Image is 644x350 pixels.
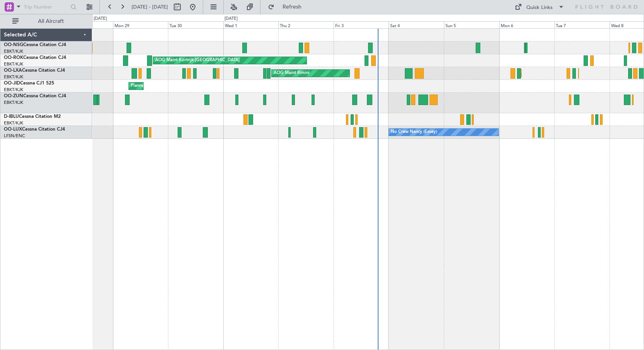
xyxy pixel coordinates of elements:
span: All Aircraft [20,19,82,24]
div: Thu 2 [278,21,334,28]
a: EBKT/KJK [4,74,23,80]
div: Wed 1 [223,21,279,28]
a: EBKT/KJK [4,61,23,67]
span: OO-LXA [4,68,22,73]
a: OO-JIDCessna CJ1 525 [4,81,54,86]
a: OO-LXACessna Citation CJ4 [4,68,65,73]
a: OO-ROKCessna Citation CJ4 [4,55,66,60]
button: All Aircraft [9,15,84,28]
a: LFSN/ENC [4,133,25,139]
div: Planned Maint Kortrijk-[GEOGRAPHIC_DATA] [131,80,221,92]
span: OO-ROK [4,55,23,60]
div: Quick Links [526,4,553,12]
span: D-IBLU [4,114,19,119]
button: Quick Links [511,1,568,13]
div: No Crew Nancy (Essey) [391,126,437,138]
div: AOG Maint Rimini [274,67,310,79]
div: Tue 7 [554,21,610,28]
button: Refresh [264,1,311,13]
a: EBKT/KJK [4,100,23,105]
a: OO-NSGCessna Citation CJ4 [4,43,66,47]
a: EBKT/KJK [4,48,23,54]
a: OO-ZUNCessna Citation CJ4 [4,94,66,98]
div: [DATE] [224,16,238,22]
span: Refresh [276,4,308,10]
div: Sun 5 [444,21,499,28]
input: Trip Number [24,1,68,13]
div: Mon 29 [113,21,168,28]
div: Mon 6 [499,21,555,28]
span: OO-NSG [4,43,23,47]
div: [DATE] [94,16,107,22]
span: OO-ZUN [4,94,23,98]
span: OO-JID [4,81,20,86]
a: OO-LUXCessna Citation CJ4 [4,127,65,132]
a: D-IBLUCessna Citation M2 [4,114,61,119]
div: AOG Maint Kortrijk-[GEOGRAPHIC_DATA] [155,55,240,66]
a: EBKT/KJK [4,87,23,93]
a: EBKT/KJK [4,120,23,126]
div: Fri 3 [334,21,389,28]
div: Tue 30 [168,21,223,28]
div: Sat 4 [389,21,444,28]
span: OO-LUX [4,127,22,132]
span: [DATE] - [DATE] [132,3,168,10]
